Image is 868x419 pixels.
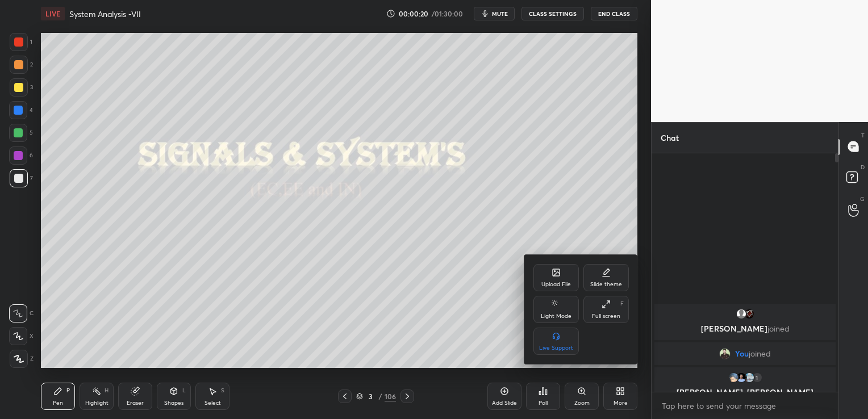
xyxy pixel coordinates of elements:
[541,282,571,287] div: Upload File
[590,282,622,287] div: Slide theme
[592,313,620,319] div: Full screen
[620,301,624,307] div: F
[541,313,571,319] div: Light Mode
[539,345,573,351] div: Live Support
